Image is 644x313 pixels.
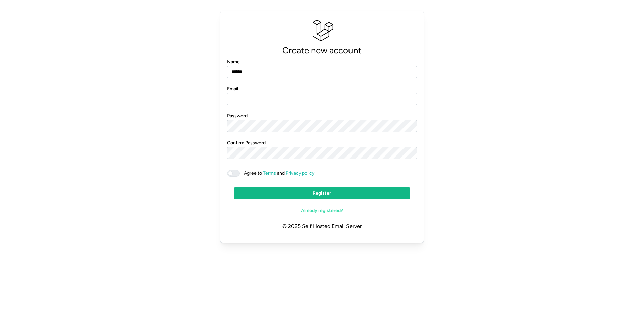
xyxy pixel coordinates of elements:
button: Register [234,187,410,199]
span: Already registered? [301,205,343,216]
label: Name [227,58,240,66]
p: © 2025 Self Hosted Email Server [227,217,417,236]
label: Confirm Password [227,139,266,147]
label: Password [227,112,248,120]
label: Email [227,85,238,93]
span: Agree to [244,170,262,176]
span: Register [313,188,331,199]
p: Create new account [227,43,417,58]
a: Already registered? [234,205,410,217]
a: Privacy policy [285,170,314,176]
span: and [240,170,314,177]
a: Terms [262,170,277,176]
